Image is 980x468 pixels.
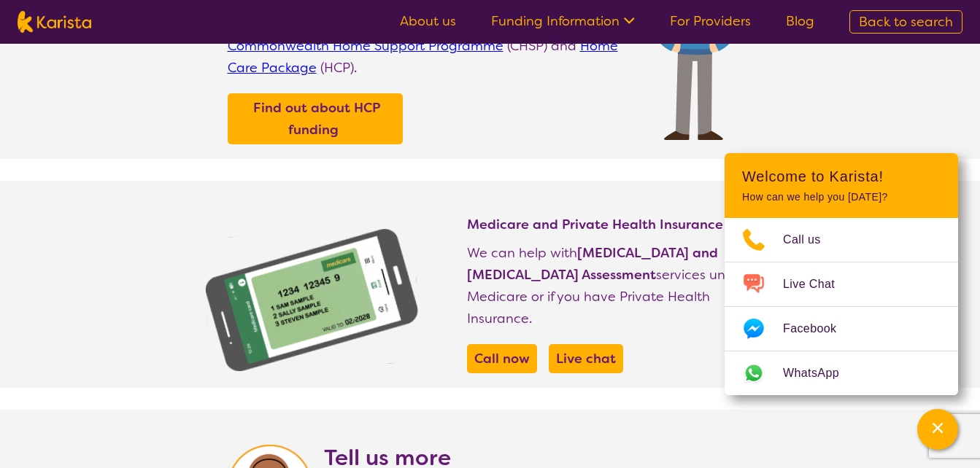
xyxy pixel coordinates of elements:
[783,229,838,251] span: Call us
[231,97,399,141] a: Find out about HCP funding
[725,153,958,395] div: Channel Menu
[467,242,753,329] p: We can help with services under Medicare or if you have Private Health Insurance.
[228,13,637,79] p: The two home care funding streams available are the (CHSP) and (HCP).
[556,350,616,367] b: Live chat
[400,12,456,30] a: About us
[725,218,958,395] ul: Choose channel
[467,216,753,233] h4: Medicare and Private Health Insurance
[491,12,635,30] a: Funding Information
[253,99,380,139] b: Find out about HCP funding
[203,227,420,373] img: Find NDIS and Disability services and providers
[742,168,941,185] h2: Welcome to Karista!
[849,10,962,34] a: Back to search
[474,350,530,367] b: Call now
[18,11,91,33] img: Karista logo
[742,191,941,203] p: How can we help you [DATE]?
[552,348,620,370] a: Live chat
[917,409,958,450] button: Channel Menu
[228,37,503,55] a: Commonwealth Home Support Programme
[783,273,852,295] span: Live Chat
[783,362,857,384] span: WhatsApp
[783,318,854,340] span: Facebook
[471,348,533,370] a: Call now
[467,244,718,284] b: [MEDICAL_DATA] and [MEDICAL_DATA] Assessment
[725,351,958,395] a: Web link opens in a new tab.
[670,12,751,30] a: For Providers
[859,13,953,31] span: Back to search
[786,12,814,30] a: Blog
